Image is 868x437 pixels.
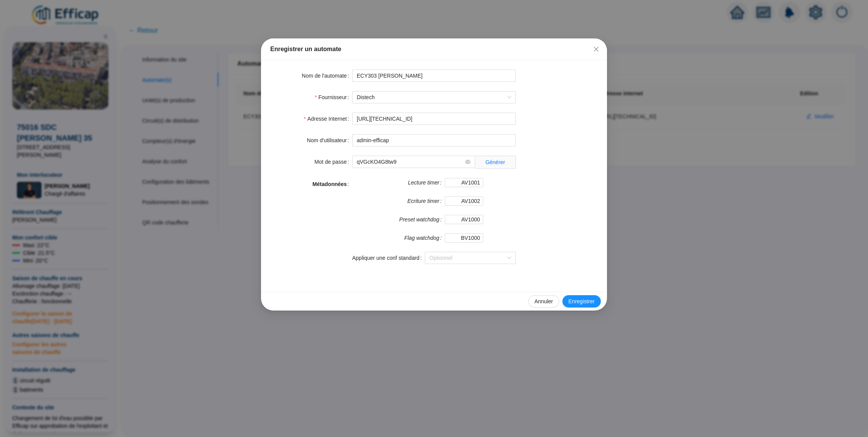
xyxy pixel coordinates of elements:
input: Lecture timer [445,178,483,187]
button: Enregistrer [562,295,601,307]
span: Distech [357,91,511,103]
input: Nom de l'automate [352,70,516,82]
input: Flag watchdog [445,233,483,243]
span: close [593,46,599,52]
input: Nom d'utilisateur [352,134,516,146]
input: Preset watchdog [445,215,483,224]
span: eye [465,159,471,164]
label: Nom d'utilisateur [307,134,352,146]
input: Adresse Internet [352,113,516,125]
div: Enregistrer un automate [270,45,598,54]
span: Enregistrer [569,297,595,306]
label: Fournisseur [315,91,352,103]
button: Close [590,43,602,55]
input: Ecriture timer [445,196,483,206]
span: Annuler [534,297,553,306]
label: Appliquer une conf standard [352,252,425,264]
input: Mot de passe [357,158,464,166]
span: Fermer [590,46,602,52]
label: Ecriture timer [407,196,445,206]
label: Preset watchdog [399,215,445,224]
strong: Métadonnées [313,181,347,187]
label: Lecture timer [408,178,445,187]
label: Nom de l'automate [302,70,352,82]
label: Mot de passe [314,156,352,168]
span: Générer [486,160,505,165]
label: Flag watchdog [404,233,445,243]
button: Générer [479,156,511,168]
label: Adresse Internet [304,113,352,125]
button: Annuler [528,295,559,307]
